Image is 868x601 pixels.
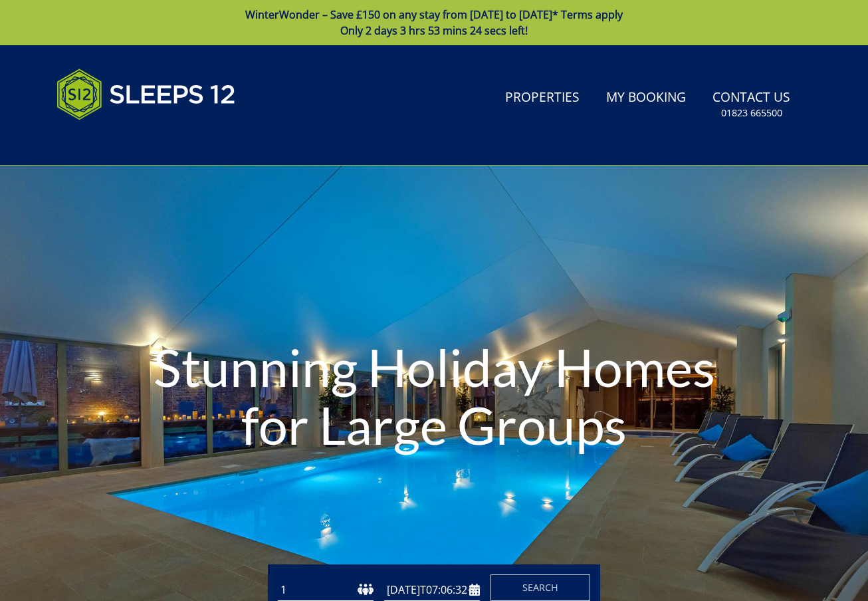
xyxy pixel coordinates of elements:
[130,312,738,479] h1: Stunning Holiday Homes for Large Groups
[522,581,558,594] span: Search
[601,83,691,113] a: My Booking
[707,83,796,126] a: Contact Us01823 665500
[340,23,528,38] span: Only 2 days 3 hrs 53 mins 24 secs left!
[500,83,585,113] a: Properties
[56,61,236,128] img: Sleeps 12
[721,106,782,120] small: 01823 665500
[490,574,590,601] button: Search
[50,136,189,147] iframe: Customer reviews powered by Trustpilot
[384,579,480,601] input: Arrival Date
